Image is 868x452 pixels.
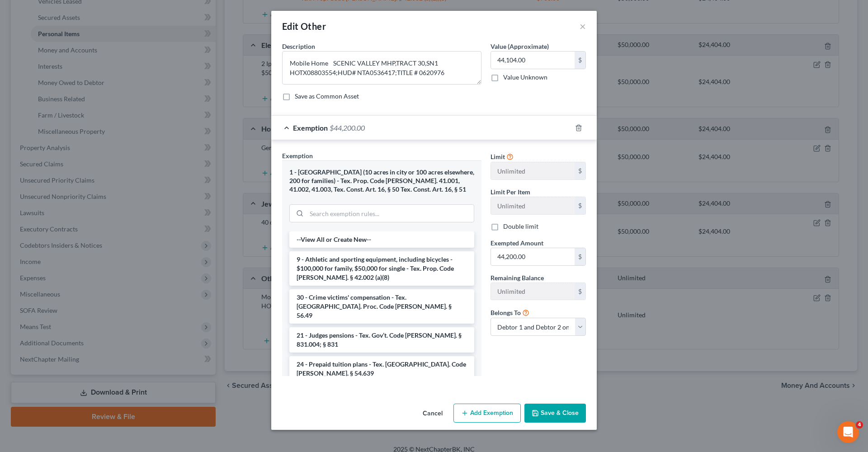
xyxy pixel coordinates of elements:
li: 30 - Crime victims' compensation - Tex. [GEOGRAPHIC_DATA]. Proc. Code [PERSON_NAME]. § 56.49 [289,289,474,324]
label: Double limit [503,222,538,231]
div: Edit Other [282,20,326,33]
span: Exemption [293,123,328,132]
button: Add Exemption [453,404,521,423]
div: $ [575,283,585,300]
span: Belongs To [491,309,521,316]
iframe: Intercom live chat [837,421,859,443]
label: Save as Common Asset [295,92,359,101]
input: -- [491,283,575,300]
li: --View All or Create New-- [289,231,474,248]
li: 24 - Prepaid tuition plans - Tex. [GEOGRAPHIC_DATA]. Code [PERSON_NAME]. § 54.639 [289,356,474,381]
label: Limit Per Item [491,187,530,197]
input: 0.00 [491,52,575,69]
input: Search exemption rules... [307,205,474,222]
input: -- [491,162,575,179]
label: Value (Approximate) [491,42,549,51]
li: 21 - Judges pensions - Tex. Gov’t. Code [PERSON_NAME]. § 831.004; § 831 [289,327,474,353]
span: $44,200.00 [330,123,365,132]
input: -- [491,197,575,214]
button: × [580,21,586,32]
div: $ [575,248,585,265]
button: Save & Close [524,404,586,423]
input: 0.00 [491,248,575,265]
span: Exempted Amount [491,239,543,247]
span: Exemption [282,152,313,160]
button: Cancel [415,405,450,423]
div: 1 - [GEOGRAPHIC_DATA] (10 acres in city or 100 acres elsewhere, 200 for families) - Tex. Prop. Co... [289,168,474,193]
span: Description [282,42,315,50]
label: Value Unknown [503,73,547,82]
span: 4 [856,421,863,428]
div: $ [575,197,585,214]
div: $ [575,162,585,179]
span: Limit [491,153,505,160]
div: $ [575,52,585,69]
li: 9 - Athletic and sporting equipment, including bicycles - $100,000 for family, $50,000 for single... [289,251,474,286]
label: Remaining Balance [491,273,544,282]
